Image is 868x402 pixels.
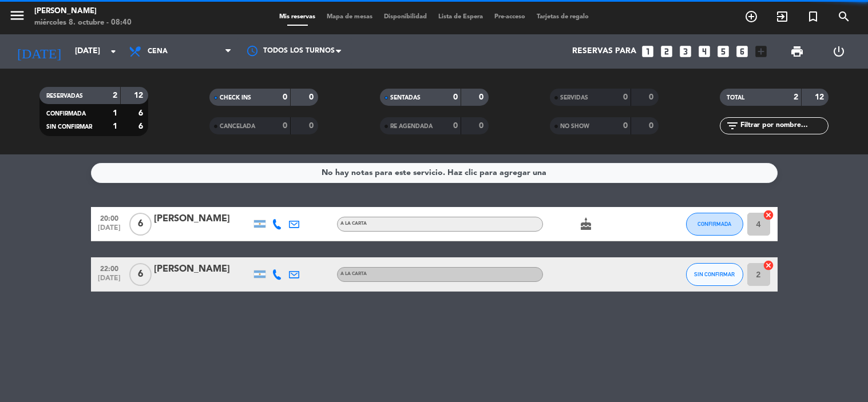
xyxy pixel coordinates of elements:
i: add_circle_outline [744,10,758,23]
i: cancel [763,260,774,271]
i: menu [9,7,26,24]
span: SENTADAS [390,95,421,101]
span: CANCELADA [220,124,255,129]
i: [DATE] [9,39,69,64]
strong: 0 [649,93,656,101]
span: CONFIRMADA [46,111,86,117]
i: turned_in_not [806,10,820,23]
i: filter_list [726,119,739,133]
strong: 1 [113,122,117,130]
strong: 0 [479,122,486,130]
strong: 0 [649,122,656,130]
span: Mis reservas [274,14,321,20]
span: [DATE] [95,224,124,237]
strong: 0 [309,93,316,101]
span: print [790,45,804,58]
span: RESERVADAS [46,93,83,99]
i: add_box [754,44,768,59]
i: exit_to_app [775,10,789,23]
strong: 0 [479,93,486,101]
strong: 0 [309,122,316,130]
span: A LA CARTA [340,221,367,226]
strong: 0 [623,122,628,130]
span: Cena [148,47,168,55]
span: A LA CARTA [340,272,367,276]
span: Lista de Espera [433,14,489,20]
i: looks_two [659,44,674,59]
div: [PERSON_NAME] [154,262,251,277]
button: SIN CONFIRMAR [686,263,743,286]
strong: 6 [138,122,145,130]
strong: 0 [453,122,458,130]
i: looks_4 [697,44,712,59]
span: TOTAL [727,95,744,101]
i: cake [579,217,593,231]
strong: 0 [283,93,287,101]
span: 6 [129,263,152,286]
span: [DATE] [95,274,124,288]
span: Pre-acceso [489,14,531,20]
span: SIN CONFIRMAR [46,124,92,130]
input: Filtrar por nombre... [739,120,828,132]
span: SIN CONFIRMAR [694,271,735,277]
div: No hay notas para este servicio. Haz clic para agregar una [322,166,546,180]
i: arrow_drop_down [106,45,120,58]
span: Disponibilidad [378,14,433,20]
span: CHECK INS [220,95,251,101]
strong: 6 [138,109,145,117]
span: 20:00 [95,211,124,224]
span: 6 [129,213,152,236]
button: CONFIRMADA [686,213,743,236]
span: Reservas para [572,47,636,56]
div: [PERSON_NAME] [34,6,132,17]
span: NO SHOW [560,124,589,129]
strong: 12 [815,93,826,101]
strong: 12 [134,91,145,99]
button: menu [9,7,26,28]
span: CONFIRMADA [697,221,731,227]
i: looks_5 [716,44,731,59]
span: SERVIDAS [560,95,588,101]
div: miércoles 8. octubre - 08:40 [34,17,132,29]
strong: 0 [283,122,287,130]
strong: 0 [623,93,628,101]
i: looks_3 [678,44,693,59]
strong: 1 [113,109,117,117]
i: cancel [763,209,774,221]
span: RE AGENDADA [390,124,433,129]
span: 22:00 [95,261,124,274]
strong: 2 [794,93,798,101]
i: search [837,10,851,23]
strong: 0 [453,93,458,101]
i: power_settings_new [832,45,846,58]
span: Tarjetas de regalo [531,14,594,20]
div: LOG OUT [818,34,859,69]
strong: 2 [113,91,117,99]
span: Mapa de mesas [321,14,378,20]
div: [PERSON_NAME] [154,212,251,226]
i: looks_one [640,44,655,59]
i: looks_6 [735,44,750,59]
